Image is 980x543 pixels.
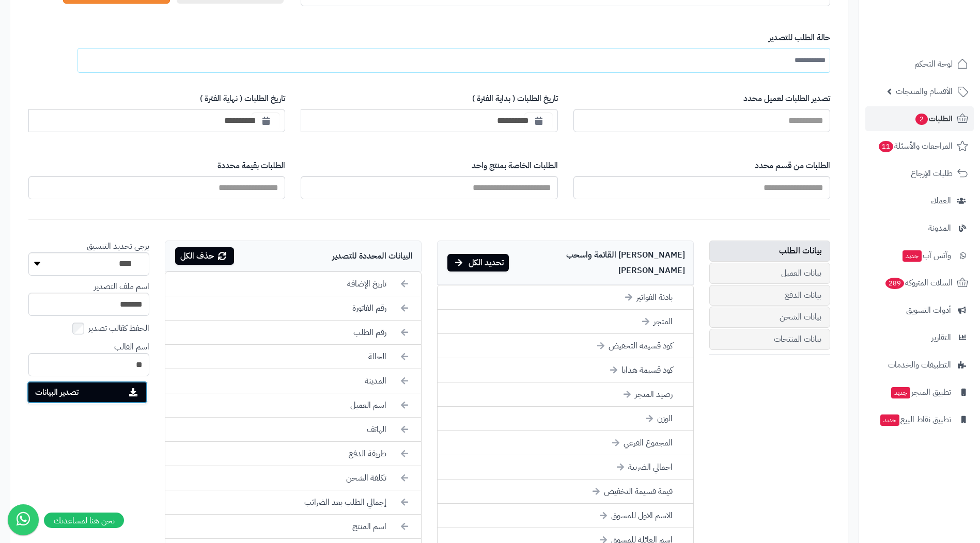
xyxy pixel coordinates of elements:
span: أدوات التسويق [906,303,951,317]
a: التطبيقات والخدمات [865,353,974,377]
span: جديد [903,250,922,262]
li: رقم الطلب [165,321,421,345]
label: الطلبات بقيمة محددة [28,160,285,172]
li: بادئة الفواتير [438,285,693,310]
a: تطبيق المتجرجديد [865,380,974,405]
li: قيمة قسيمة التخفيض [438,480,693,504]
li: طريقة الدفع [165,442,421,466]
a: أدوات التسويق [865,298,974,323]
span: التقارير [931,330,951,345]
li: كود قسيمة هدايا [438,358,693,382]
div: حذف الكل [175,247,234,265]
span: تطبيق المتجر [890,385,951,400]
li: اسم العميل [165,393,421,418]
label: الطلبات من قسم محدد [573,160,830,172]
span: جديد [891,387,910,398]
a: المدونة [865,216,974,241]
li: الوزن [438,407,693,431]
li: رقم الفاتورة [165,296,421,321]
span: وآتس آب [901,248,951,263]
span: جديد [880,414,899,426]
div: [PERSON_NAME] القائمة واسحب [PERSON_NAME] [437,241,694,285]
a: وآتس آبجديد [865,243,974,268]
li: المجموع الفرعي [438,431,693,455]
li: اجمالي الضريبة [438,455,693,480]
span: العملاء [931,194,951,208]
span: تطبيق نقاط البيع [879,412,951,427]
a: التقارير [865,325,974,350]
span: 2 [915,114,928,125]
li: المتجر [438,310,693,334]
li: الحالة [165,345,421,369]
span: التطبيقات والخدمات [888,358,951,372]
li: يرجى تحديد التنسيق [28,241,149,276]
label: تصدير الطلبات لعميل محدد [573,93,830,105]
label: تاريخ الطلبات ( بداية الفترة ) [301,93,557,105]
li: تكلفة الشحن [165,466,421,490]
div: تحديد الكل [447,254,509,272]
label: حالة الطلب للتصدير [97,32,830,44]
span: 289 [885,278,904,289]
span: الأقسام والمنتجات [896,84,953,99]
li: كود قسيمة التخفيض [438,334,693,358]
a: بيانات المنتجات [709,329,830,350]
span: 11 [879,141,893,152]
li: الهاتف [165,418,421,442]
a: طلبات الإرجاع [865,161,974,186]
span: السلات المتروكة [884,276,953,290]
a: بيانات العميل [709,263,830,284]
img: logo-2.png [910,29,970,51]
a: تطبيق نقاط البيعجديد [865,407,974,432]
span: الطلبات [914,111,953,126]
li: الحفظ كقالب تصدير [28,321,149,336]
label: الطلبات الخاصة بمنتج واحد [301,160,557,172]
a: السلات المتروكة289 [865,270,974,295]
label: تاريخ الطلبات ( نهاية الفترة ) [28,93,285,105]
a: بيانات الطلب [709,241,830,262]
a: المراجعات والأسئلة11 [865,134,974,158]
a: العملاء [865,188,974,213]
li: المدينة [165,369,421,393]
button: تصدير البيانات [27,381,148,404]
li: تاريخ الإضافة [165,272,421,296]
li: رصيد المتجر [438,382,693,407]
a: بيانات الدفع [709,285,830,306]
div: البيانات المحددة للتصدير [165,241,422,272]
span: لوحة التحكم [914,57,953,71]
li: اسم ملف التصدير [28,281,149,316]
span: المراجعات والأسئلة [878,139,953,153]
span: طلبات الإرجاع [911,166,953,181]
li: اسم القالب [28,341,149,376]
span: المدونة [928,221,951,235]
a: لوحة التحكم [865,52,974,76]
a: الطلبات2 [865,106,974,131]
li: اسم المنتج [165,515,421,539]
a: بيانات الشحن [709,307,830,328]
li: إجمالي الطلب بعد الضرائب [165,490,421,515]
li: الاسم الاول للمسوق [438,504,693,528]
